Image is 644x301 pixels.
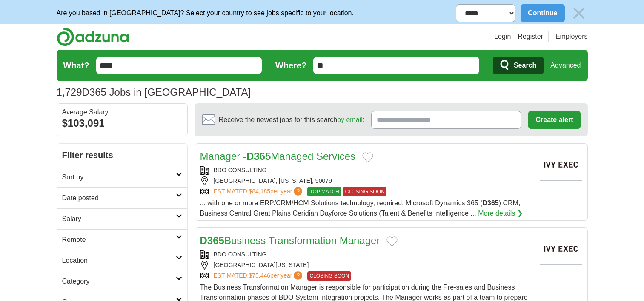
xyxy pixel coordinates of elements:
[540,149,582,181] img: Company logo
[521,4,564,22] button: Continue
[482,199,498,207] strong: D365
[200,250,533,259] div: BDO CONSULTING
[307,271,351,281] span: CLOSING SOON
[493,57,544,74] button: Search
[362,152,373,162] button: Add to favorite jobs
[528,111,580,129] button: Create alert
[62,172,176,182] h2: Sort by
[337,116,363,123] a: by email
[570,4,588,22] img: icon_close_no_bg.svg
[62,193,176,203] h2: Date posted
[57,144,187,167] h2: Filter results
[214,187,304,196] a: ESTIMATED:$84,185per year?
[518,31,543,42] a: Register
[294,271,302,280] span: ?
[62,109,182,116] div: Average Salary
[57,167,187,187] a: Sort by
[550,57,581,74] a: Advanced
[200,176,533,185] div: [GEOGRAPHIC_DATA], [US_STATE], 90079
[200,235,380,246] a: D365Business Transformation Manager
[200,261,533,270] div: [GEOGRAPHIC_DATA][US_STATE]
[57,250,187,271] a: Location
[386,236,398,247] button: Add to favorite jobs
[307,187,341,196] span: TOP MATCH
[246,150,271,162] strong: D365
[200,150,356,162] a: Manager -D365Managed Services
[57,208,187,229] a: Salary
[555,31,588,42] a: Employers
[57,271,187,292] a: Category
[200,235,224,246] strong: D365
[514,57,536,74] span: Search
[62,276,176,287] h2: Category
[62,256,176,266] h2: Location
[57,27,129,46] img: Adzuna logo
[343,187,387,196] span: CLOSING SOON
[57,86,251,98] h1: D365 Jobs in [GEOGRAPHIC_DATA]
[57,187,187,208] a: Date posted
[494,31,511,42] a: Login
[62,214,176,224] h2: Salary
[57,8,354,18] p: Are you based in [GEOGRAPHIC_DATA]? Select your country to see jobs specific to your location.
[214,271,304,281] a: ESTIMATED:$75,446per year?
[62,116,182,131] div: $103,091
[62,235,176,245] h2: Remote
[57,85,82,100] span: 1,729
[200,166,533,175] div: BDO CONSULTING
[249,188,270,195] span: $84,185
[219,115,364,125] span: Receive the newest jobs for this search :
[63,59,89,72] label: What?
[294,187,302,196] span: ?
[478,208,523,219] a: More details ❯
[540,233,582,265] img: Company logo
[275,59,306,72] label: Where?
[249,272,270,279] span: $75,446
[200,199,521,217] span: ... with one or more ERP/CRM/HCM Solutions technology, required: Microsoft Dynamics 365 ( ) CRM, ...
[57,229,187,250] a: Remote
